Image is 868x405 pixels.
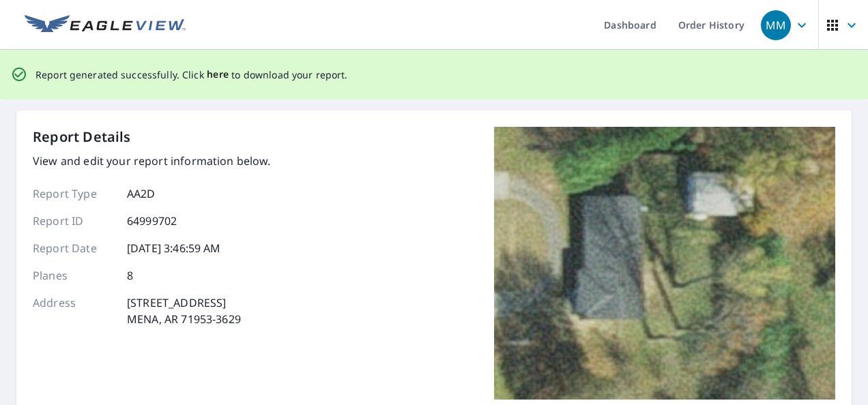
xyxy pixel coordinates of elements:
button: here [207,66,229,83]
p: 64999702 [127,213,177,229]
p: AA2D [127,185,156,202]
p: [STREET_ADDRESS] MENA, AR 71953-3629 [127,295,241,327]
p: Planes [33,267,115,284]
p: 8 [127,267,133,284]
p: Report generated successfully. Click to download your report. [35,66,348,83]
img: Top image [494,127,835,400]
p: Report Date [33,240,115,256]
p: Report ID [33,213,115,229]
p: Address [33,295,115,327]
p: View and edit your report information below. [33,153,271,169]
p: [DATE] 3:46:59 AM [127,240,221,256]
p: Report Details [33,127,131,147]
img: EV Logo [25,15,186,35]
div: MM [761,10,791,40]
p: Report Type [33,185,115,202]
